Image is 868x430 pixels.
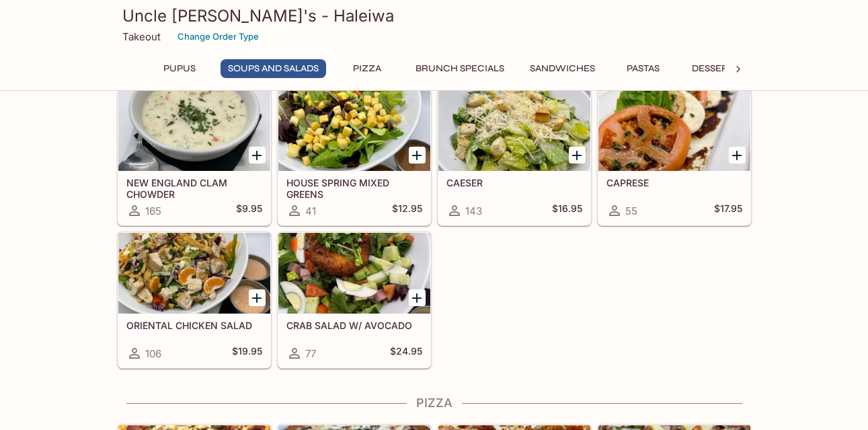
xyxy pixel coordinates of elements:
button: Add HOUSE SPRING MIXED GREENS [409,147,426,164]
button: Soups and Salads [221,59,326,78]
span: 106 [145,347,161,360]
a: ORIENTAL CHICKEN SALAD106$19.95 [118,232,271,368]
h5: HOUSE SPRING MIXED GREENS [286,177,422,199]
div: CAPRESE [598,90,750,171]
button: Add NEW ENGLAND CLAM CHOWDER [249,147,266,164]
div: CAESER [438,90,590,171]
h5: NEW ENGLAND CLAM CHOWDER [126,177,262,199]
button: Brunch Specials [408,59,512,78]
button: Add CAPRESE [729,147,746,164]
div: HOUSE SPRING MIXED GREENS [278,90,430,171]
span: 165 [145,205,161,217]
a: CRAB SALAD W/ AVOCADO77$24.95 [278,232,431,368]
button: Add ORIENTAL CHICKEN SALAD [249,289,266,306]
h5: ORIENTAL CHICKEN SALAD [126,320,262,331]
h5: CAESER [446,177,582,188]
button: Add CAESER [569,147,586,164]
span: 41 [305,205,316,217]
h5: $16.95 [552,203,582,219]
button: Change Order Type [171,26,265,47]
h5: $12.95 [392,203,422,219]
p: Takeout [122,30,161,43]
button: Desserts [684,59,746,78]
div: ORIENTAL CHICKEN SALAD [118,233,270,314]
a: NEW ENGLAND CLAM CHOWDER165$9.95 [118,89,271,225]
h5: CAPRESE [606,177,742,188]
a: CAPRESE55$17.95 [598,89,751,225]
button: Add CRAB SALAD W/ AVOCADO [409,289,426,306]
h5: $9.95 [236,203,262,219]
a: HOUSE SPRING MIXED GREENS41$12.95 [278,89,431,225]
span: 77 [305,347,316,360]
button: Pastas [613,59,674,78]
h4: Pizza [117,396,752,410]
h3: Uncle [PERSON_NAME]'s - Haleiwa [122,5,746,26]
span: 143 [465,205,482,217]
a: CAESER143$16.95 [438,89,591,225]
button: Sandwiches [522,59,602,78]
h5: $19.95 [232,345,262,361]
div: CRAB SALAD W/ AVOCADO [278,233,430,314]
h5: $24.95 [390,345,422,361]
button: Pizza [337,59,397,78]
button: Pupus [149,59,210,78]
span: 55 [625,205,637,217]
h5: $17.95 [714,203,742,219]
div: NEW ENGLAND CLAM CHOWDER [118,90,270,171]
h5: CRAB SALAD W/ AVOCADO [286,320,422,331]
